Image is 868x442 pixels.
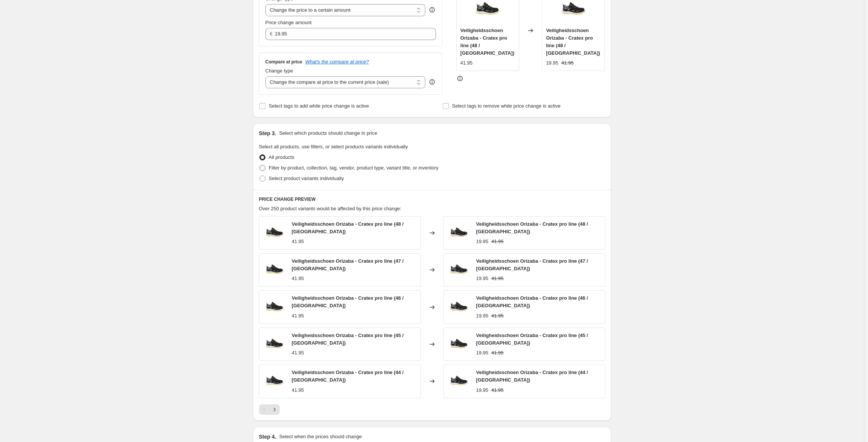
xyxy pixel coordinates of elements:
[269,103,369,109] span: Select tags to add while price change is active
[476,295,588,308] span: Veiligheidsschoen Orizaba - Cratex pro line (46 / [GEOGRAPHIC_DATA])
[292,349,304,357] div: 41.95
[448,222,470,244] img: veiligheidsschoenOrizaba_80x.jpg
[476,312,489,320] div: 19.95
[263,259,286,281] img: veiligheidsschoenOrizaba_80x.jpg
[476,238,489,245] div: 19.95
[476,333,588,346] span: Veiligheidsschoen Orizaba - Cratex pro line (45 / [GEOGRAPHIC_DATA])
[292,370,404,383] span: Veiligheidsschoen Orizaba - Cratex pro line (44 / [GEOGRAPHIC_DATA])
[259,404,280,415] nav: Pagination
[305,59,369,65] button: What's the compare at price?
[279,433,362,440] p: Select when the prices should change
[476,258,588,271] span: Veiligheidsschoen Orizaba - Cratex pro line (47 / [GEOGRAPHIC_DATA])
[265,59,302,65] h3: Compare at price
[452,103,561,109] span: Select tags to remove while price change is active
[292,333,404,346] span: Veiligheidsschoen Orizaba - Cratex pro line (45 / [GEOGRAPHIC_DATA])
[561,59,574,67] strike: 41.95
[269,404,280,415] button: Next
[476,349,489,357] div: 19.95
[476,387,489,394] div: 19.95
[292,258,404,271] span: Veiligheidsschoen Orizaba - Cratex pro line (47 / [GEOGRAPHIC_DATA])
[476,275,489,282] div: 19.95
[448,370,470,393] img: veiligheidsschoenOrizaba_80x.jpg
[292,221,404,234] span: Veiligheidsschoen Orizaba - Cratex pro line (48 / [GEOGRAPHIC_DATA])
[292,387,304,394] div: 41.95
[269,154,294,160] span: All products
[259,129,276,137] h2: Step 3.
[263,296,286,319] img: veiligheidsschoenOrizaba_80x.jpg
[269,165,439,171] span: Filter by product, collection, tag, vendor, product type, variant title, or inventory
[259,433,276,440] h2: Step 4.
[265,68,293,74] span: Change type
[491,238,504,245] strike: 41.95
[448,259,470,281] img: veiligheidsschoenOrizaba_80x.jpg
[263,370,286,393] img: veiligheidsschoenOrizaba_80x.jpg
[491,349,504,357] strike: 41.95
[460,28,514,56] span: Veiligheidsschoen Orizaba - Cratex pro line (48 / [GEOGRAPHIC_DATA])
[428,6,436,14] div: help
[292,295,404,308] span: Veiligheidsschoen Orizaba - Cratex pro line (46 / [GEOGRAPHIC_DATA])
[270,31,273,37] span: €
[263,333,286,356] img: veiligheidsschoenOrizaba_80x.jpg
[275,28,425,40] input: 80.00
[491,275,504,282] strike: 41.95
[428,78,436,86] div: help
[265,20,312,25] span: Price change amount
[546,28,600,56] span: Veiligheidsschoen Orizaba - Cratex pro line (48 / [GEOGRAPHIC_DATA])
[546,59,558,67] div: 19.95
[448,296,470,319] img: veiligheidsschoenOrizaba_80x.jpg
[476,370,588,383] span: Veiligheidsschoen Orizaba - Cratex pro line (44 / [GEOGRAPHIC_DATA])
[263,222,286,244] img: veiligheidsschoenOrizaba_80x.jpg
[292,312,304,320] div: 41.95
[448,333,470,356] img: veiligheidsschoenOrizaba_80x.jpg
[279,129,377,137] p: Select which products should change in price
[269,176,344,181] span: Select product variants individually
[259,144,408,149] span: Select all products, use filters, or select products variants individually
[292,238,304,245] div: 41.95
[491,312,504,320] strike: 41.95
[491,387,504,394] strike: 41.95
[460,59,473,67] div: 41.95
[259,196,605,202] h6: PRICE CHANGE PREVIEW
[292,275,304,282] div: 41.95
[259,206,402,211] span: Over 250 product variants would be affected by this price change:
[476,221,588,234] span: Veiligheidsschoen Orizaba - Cratex pro line (48 / [GEOGRAPHIC_DATA])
